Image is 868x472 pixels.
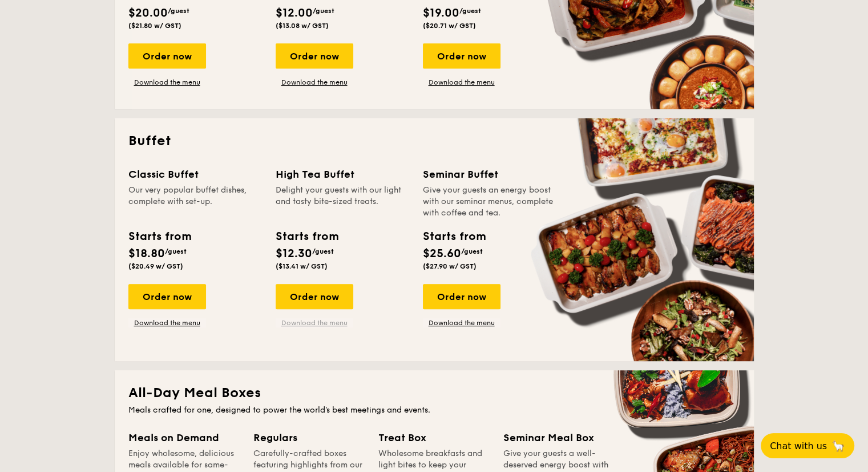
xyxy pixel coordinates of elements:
span: /guest [461,247,483,255]
span: /guest [168,7,189,15]
span: /guest [459,7,481,15]
span: /guest [165,247,187,255]
span: ($27.90 w/ GST) [423,262,477,270]
span: 🦙 [831,439,845,453]
span: $18.80 [128,247,165,261]
div: Seminar Meal Box [503,430,615,446]
h2: Buffet [128,132,740,150]
div: Order now [128,43,206,69]
div: Starts from [128,228,191,245]
a: Download the menu [276,78,353,87]
h2: All-Day Meal Boxes [128,384,740,402]
span: $20.00 [128,6,168,20]
div: Regulars [253,430,365,446]
div: Order now [128,284,206,309]
a: Download the menu [423,78,500,87]
div: Order now [276,284,353,309]
div: Treat Box [378,430,490,446]
div: High Tea Buffet [276,166,409,182]
span: $12.30 [276,247,312,261]
span: $19.00 [423,6,459,20]
span: $25.60 [423,247,461,261]
div: Seminar Buffet [423,166,556,182]
div: Order now [276,43,353,69]
div: Starts from [276,228,338,245]
span: ($20.49 w/ GST) [128,262,183,270]
a: Download the menu [276,318,353,327]
div: Meals crafted for one, designed to power the world's best meetings and events. [128,405,740,416]
div: Delight your guests with our light and tasty bite-sized treats. [276,185,409,219]
span: $12.00 [276,6,313,20]
span: /guest [313,7,334,15]
div: Our very popular buffet dishes, complete with set-up. [128,185,262,219]
a: Download the menu [128,318,206,327]
div: Starts from [423,228,485,245]
div: Order now [423,284,500,309]
span: Chat with us [770,441,827,451]
div: Give your guests an energy boost with our seminar menus, complete with coffee and tea. [423,185,556,219]
button: Chat with us🦙 [761,433,854,458]
span: ($13.08 w/ GST) [276,22,329,30]
div: Meals on Demand [128,430,240,446]
div: Classic Buffet [128,166,262,182]
span: ($20.71 w/ GST) [423,22,476,30]
a: Download the menu [128,78,206,87]
span: ($21.80 w/ GST) [128,22,181,30]
a: Download the menu [423,318,500,327]
span: ($13.41 w/ GST) [276,262,328,270]
span: /guest [312,247,334,255]
div: Order now [423,43,500,69]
